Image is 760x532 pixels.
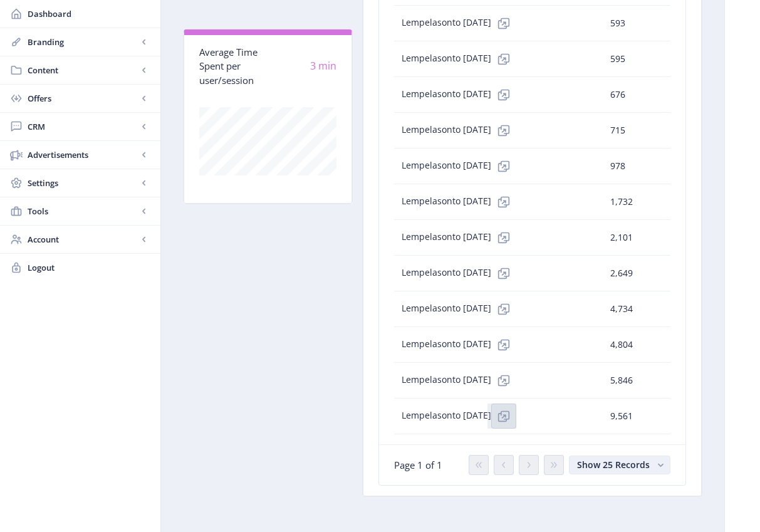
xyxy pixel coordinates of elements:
span: Lempelasonto [DATE] [402,154,516,179]
span: 5,846 [610,373,633,388]
span: Page 1 of 1 [394,459,442,471]
span: 2,101 [610,230,633,245]
span: Tools [28,205,138,217]
span: 4,804 [610,337,633,352]
span: Account [28,233,138,246]
div: 3 min [268,59,337,73]
span: Offers [28,92,138,105]
span: Lempelasonto [DATE] [402,189,516,214]
span: Content [28,64,138,76]
span: Lempelasonto [DATE] [402,261,516,286]
span: Lempelasonto [DATE] [402,11,516,36]
span: Branding [28,36,138,48]
span: Lempelasonto [DATE] [402,296,516,321]
span: 9,561 [610,409,633,424]
button: Show 25 Records [569,456,670,474]
span: 593 [610,16,625,31]
span: 2,649 [610,266,633,281]
span: Lempelasonto [DATE] [402,225,516,250]
span: 4,734 [610,301,633,316]
span: 595 [610,51,625,66]
span: Lempelasonto [DATE] [402,46,516,71]
span: Settings [28,177,138,189]
span: 1,732 [610,194,633,209]
span: Advertisements [28,149,138,161]
span: Lempelasonto [DATE] [402,118,516,143]
div: Average Time Spent per user/session [199,45,268,88]
span: 978 [610,159,625,174]
span: Lempelasonto [DATE] [402,404,516,429]
span: Lempelasonto [DATE] [402,368,516,393]
span: Show 25 Records [577,459,650,471]
span: 676 [610,87,625,102]
span: 715 [610,123,625,138]
span: Lempelasonto [DATE] [402,82,516,107]
span: Lempelasonto [DATE] [402,332,516,357]
span: CRM [28,120,138,133]
span: Logout [28,261,150,274]
span: Dashboard [28,8,150,20]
